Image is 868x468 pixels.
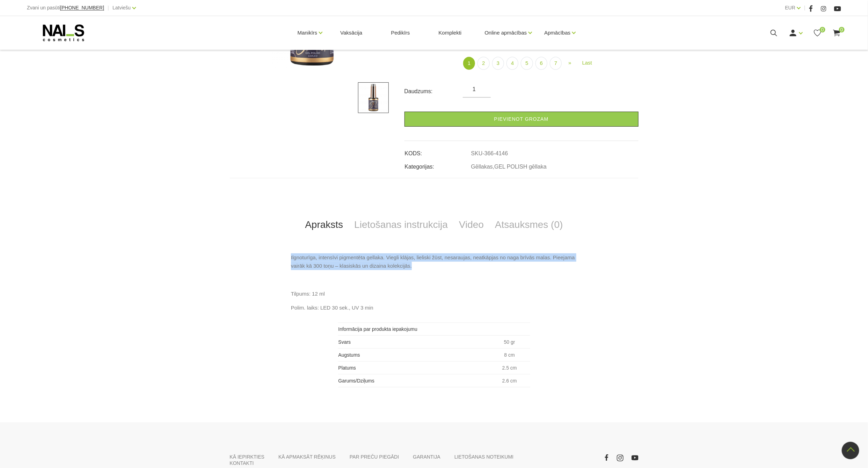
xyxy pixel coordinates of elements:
[404,86,463,97] div: Daudzums:
[477,57,489,70] a: 2
[564,57,575,69] a: Next
[112,3,131,12] a: Latviešu
[544,19,570,47] a: Apmācības
[471,158,639,171] td: ,
[108,3,109,12] span: |
[338,348,489,361] th: Augstums
[338,335,489,348] th: Svars
[550,57,562,70] a: 7
[535,57,547,70] a: 6
[493,378,526,384] p: 2.6 cm
[820,27,825,32] span: 0
[578,57,596,69] a: Last
[60,5,104,10] a: [PHONE_NUMBER]
[832,29,841,37] a: 0
[454,454,513,460] a: LIETOŠANAS NOTEIKUMI
[278,454,336,460] a: KĀ APMAKSĀT RĒĶINUS
[299,213,349,236] a: Apraksts
[350,454,399,460] a: PAR PREČU PIEGĀDI
[298,19,318,47] a: Manikīrs
[291,290,577,298] p: Tilpums: 12 ml
[291,253,577,270] p: Ilgnoturīga, intensīvi pigmentēta gellaka. Viegli klājas, lieliski žūst, nesaraujas, neatkāpjas n...
[493,339,526,345] p: 50 gr
[463,57,475,70] a: 1
[484,19,527,47] a: Online apmācības
[804,3,805,12] span: |
[785,3,796,12] a: EUR
[358,82,389,113] img: ...
[521,57,533,70] a: 5
[230,454,265,460] a: KĀ IEPIRKTIES
[433,16,467,50] a: Komplekti
[471,150,508,157] a: SKU-366-4146
[568,60,571,66] span: »
[338,374,489,387] th: Garums/Dziļums
[839,27,845,32] span: 0
[60,5,104,10] span: [PHONE_NUMBER]
[413,454,440,460] a: GARANTIJA
[27,3,104,12] div: Zvani un pasūti
[813,29,822,37] a: 0
[489,213,569,236] a: Atsauksmes (0)
[338,322,489,335] th: Informācija par produkta iepakojumu
[492,57,504,70] a: 3
[338,361,489,374] th: Platums
[385,16,415,50] a: Pedikīrs
[349,213,453,236] a: Lietošanas instrukcija
[404,158,471,171] td: Kategorijas:
[494,164,547,170] a: GEL POLISH gēllaka
[230,460,254,466] a: KONTAKTI
[335,16,368,50] a: Vaksācija
[471,164,493,170] a: Gēllakas
[453,213,489,236] a: Video
[429,57,639,70] nav: product-offer-list
[506,57,518,70] a: 4
[404,112,639,127] a: Pievienot grozam
[291,304,577,312] p: Polim. laiks: LED 30 sek., UV 3 min
[493,352,526,358] p: 8 cm
[493,365,526,371] p: 2.5 cm
[404,144,471,158] td: KODS:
